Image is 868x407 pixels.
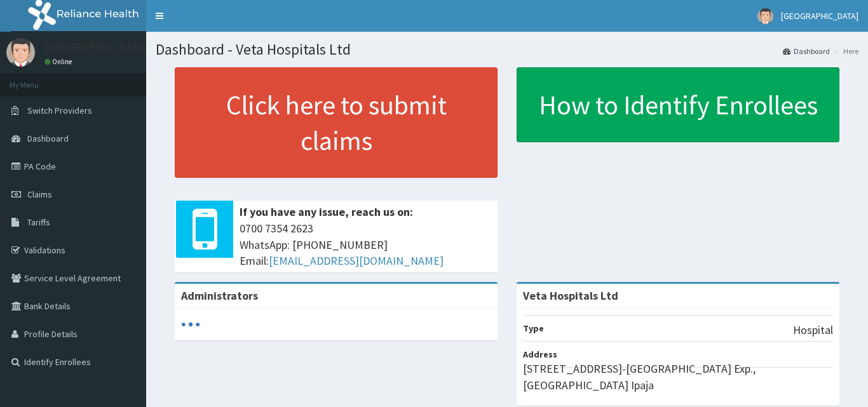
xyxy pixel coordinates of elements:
p: [GEOGRAPHIC_DATA] [44,41,149,53]
b: If you have any issue, reach us on: [240,204,413,219]
b: Address [523,349,557,360]
p: Hospital [793,322,833,338]
img: User Image [757,8,773,24]
a: How to Identify Enrollees [517,67,839,142]
a: [EMAIL_ADDRESS][DOMAIN_NAME] [269,253,444,268]
a: Dashboard [783,46,830,57]
span: [GEOGRAPHIC_DATA] [781,10,858,22]
p: [STREET_ADDRESS]-[GEOGRAPHIC_DATA] Exp., [GEOGRAPHIC_DATA] Ipaja [523,361,833,393]
span: Claims [27,189,52,200]
li: Here [831,46,858,57]
span: Tariffs [27,217,50,228]
a: Click here to submit claims [175,67,498,178]
b: Type [523,323,544,334]
h1: Dashboard - Veta Hospitals Ltd [156,41,858,58]
img: User Image [6,38,35,67]
span: Dashboard [27,133,69,144]
span: 0700 7354 2623 WhatsApp: [PHONE_NUMBER] Email: [240,220,491,269]
b: Administrators [181,288,258,303]
strong: Veta Hospitals Ltd [523,288,618,303]
a: Online [44,57,75,66]
svg: audio-loading [181,315,200,334]
span: Switch Providers [27,105,92,116]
